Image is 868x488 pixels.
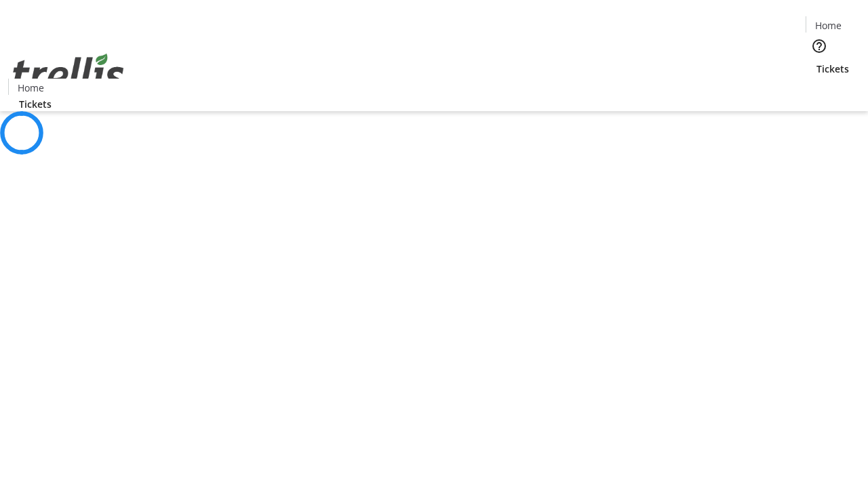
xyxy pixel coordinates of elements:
a: Tickets [8,97,62,111]
a: Home [9,81,52,95]
button: Help [806,33,833,60]
img: Orient E2E Organization fs8foMX7hG's Logo [8,39,129,106]
a: Tickets [806,62,860,76]
span: Tickets [816,62,849,76]
a: Home [806,18,850,33]
span: Home [18,81,44,95]
span: Home [815,18,842,33]
span: Tickets [19,97,52,111]
button: Cart [806,76,833,103]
